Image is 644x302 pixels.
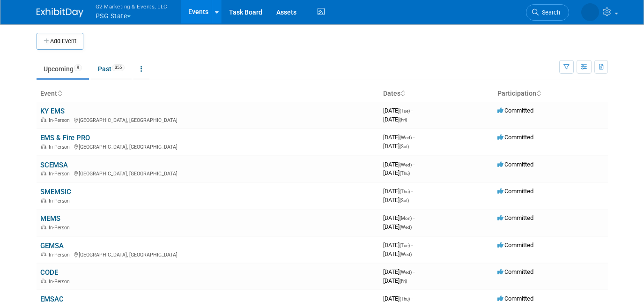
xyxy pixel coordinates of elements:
span: [DATE] [383,143,409,150]
span: - [413,268,415,275]
a: MEMS [40,214,60,223]
a: Past355 [91,60,132,78]
span: [DATE] [383,116,407,123]
span: - [411,295,413,302]
span: - [411,242,413,249]
span: - [411,188,413,195]
span: In-Person [49,225,73,231]
span: Committed [497,242,533,249]
span: [DATE] [383,250,412,257]
span: - [413,134,415,141]
span: Committed [497,161,533,168]
img: ExhibitDay [37,8,83,17]
span: [DATE] [383,169,410,176]
span: [DATE] [383,214,415,221]
span: (Tue) [400,243,410,248]
a: Upcoming9 [37,60,89,78]
img: In-Person Event [41,252,46,257]
a: CODE [40,268,58,277]
span: (Sat) [400,144,409,149]
span: (Thu) [400,296,410,302]
img: In-Person Event [41,144,46,149]
span: (Thu) [400,189,410,194]
span: Committed [497,188,533,195]
span: Search [539,9,560,16]
a: EMS & Fire PRO [40,134,90,142]
span: (Wed) [400,162,412,167]
span: In-Person [49,198,73,204]
span: [DATE] [383,161,415,168]
div: [GEOGRAPHIC_DATA], [GEOGRAPHIC_DATA] [40,116,376,123]
th: Participation [494,86,608,102]
span: In-Person [49,144,73,150]
img: In-Person Event [41,198,46,203]
span: Committed [497,214,533,221]
a: Search [526,4,569,21]
span: [DATE] [383,107,413,114]
span: [DATE] [383,223,412,230]
img: In-Person Event [41,279,46,283]
span: Committed [497,134,533,141]
span: (Tue) [400,108,410,113]
th: Event [37,86,379,102]
span: Committed [497,107,533,114]
a: SMEMSIC [40,188,71,196]
span: In-Person [49,252,73,258]
a: Sort by Start Date [400,90,405,97]
span: (Wed) [400,225,412,230]
span: (Thu) [400,171,410,176]
div: [GEOGRAPHIC_DATA], [GEOGRAPHIC_DATA] [40,250,376,258]
div: [GEOGRAPHIC_DATA], [GEOGRAPHIC_DATA] [40,143,376,150]
span: [DATE] [383,277,407,284]
span: 355 [112,64,125,71]
span: In-Person [49,117,73,123]
th: Dates [379,86,494,102]
span: Committed [497,295,533,302]
span: (Fri) [400,117,407,122]
span: (Mon) [400,216,412,221]
span: In-Person [49,279,73,285]
span: - [411,107,413,114]
img: In-Person Event [41,225,46,229]
span: [DATE] [383,242,413,249]
a: SCEMSA [40,161,68,169]
a: KY EMS [40,107,65,115]
span: 9 [74,64,82,71]
span: [DATE] [383,295,413,302]
a: Sort by Participation Type [536,90,541,97]
span: [DATE] [383,134,415,141]
span: [DATE] [383,196,409,204]
span: Committed [497,268,533,275]
a: Sort by Event Name [57,90,62,97]
a: GEMSA [40,242,64,250]
span: [DATE] [383,188,413,195]
span: - [413,214,415,221]
span: (Fri) [400,279,407,284]
span: - [413,161,415,168]
div: [GEOGRAPHIC_DATA], [GEOGRAPHIC_DATA] [40,169,376,177]
img: Laine Butler [581,3,599,21]
img: In-Person Event [41,171,46,175]
button: Add Event [37,33,83,50]
span: [DATE] [383,268,415,275]
span: G2 Marketing & Events, LLC [96,1,168,11]
span: In-Person [49,171,73,177]
span: (Wed) [400,270,412,275]
span: (Wed) [400,252,412,257]
span: (Wed) [400,135,412,140]
img: In-Person Event [41,117,46,122]
span: (Sat) [400,198,409,203]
